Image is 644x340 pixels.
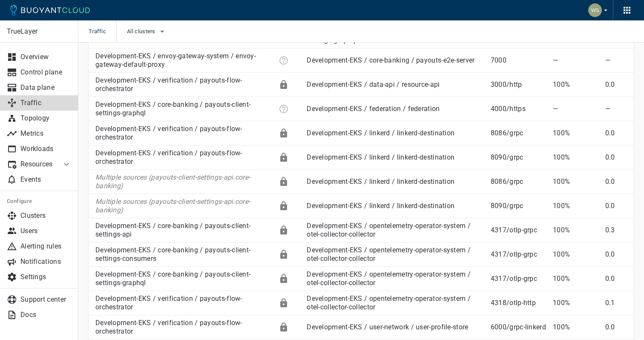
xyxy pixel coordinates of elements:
[553,80,598,89] p: 100%
[279,104,289,114] div: Unknown
[491,323,546,331] p: 6000 / grpc-linkerd
[95,270,250,287] a: Development-EKS / core-banking / payouts-client-settings-graphql
[605,56,627,65] p: —
[95,125,242,141] a: Development-EKS / verification / payouts-flow-orchestrator
[491,299,546,307] p: 4318 / otlp-http
[95,222,250,238] a: Development-EKS / core-banking / payouts-client-settings-api
[588,3,602,17] img: Weichung Shaw
[95,246,250,263] a: Development-EKS / core-banking / payouts-client-settings-consumers
[307,323,468,331] a: Development-EKS / user-network / user-profile-store
[95,294,242,311] a: Development-EKS / verification / payouts-flow-orchestrator
[491,80,546,89] p: 3000 / http
[7,27,71,36] p: TrueLayer
[491,177,546,186] p: 8086 / grpc
[95,173,272,190] p: Multiple sources (payouts-client-settings-api.core-banking)
[20,83,72,92] p: Data plane
[553,274,598,283] p: 100%
[605,226,627,234] p: 0.3
[553,323,598,331] p: 100%
[605,177,627,186] p: 0.0
[20,53,72,61] p: Overview
[89,20,116,43] span: Traffic
[307,270,471,287] a: Development-EKS / opentelemetry-operator-system / otel-collector-collector
[20,129,72,138] p: Metrics
[605,323,627,331] p: 0.0
[20,99,72,107] p: Traffic
[553,250,598,259] p: 100%
[20,114,72,123] p: Topology
[553,153,598,162] p: 100%
[553,105,598,113] p: —
[553,226,598,234] p: 100%
[605,202,627,210] p: 0.0
[95,100,250,117] a: Development-EKS / core-banking / payouts-client-settings-graphql
[20,311,72,319] p: Docs
[95,52,256,69] a: Development-EKS / envoy-gateway-system / envoy-gateway-default-proxy
[605,274,627,283] p: 0.0
[491,129,546,137] p: 8086 / grpc
[553,129,598,137] p: 100%
[605,153,627,162] p: 0.0
[20,242,72,251] p: Alerting rules
[20,273,72,281] p: Settings
[307,222,471,238] a: Development-EKS / opentelemetry-operator-system / otel-collector-collector
[553,202,598,210] p: 100%
[307,56,474,64] a: Development-EKS / core-banking / payouts-e2e-server
[491,153,546,162] p: 8090 / grpc
[95,319,242,335] a: Development-EKS / verification / payouts-flow-orchestrator
[307,202,454,210] a: Development-EKS / linkerd / linkerd-destination
[553,299,598,307] p: 100%
[605,105,627,113] p: —
[279,55,289,66] div: Unknown
[491,202,546,210] p: 8090 / grpc
[307,80,440,89] a: Development-EKS / data-api / resource-api
[307,294,471,311] a: Development-EKS / opentelemetry-operator-system / otel-collector-collector
[307,153,454,161] a: Development-EKS / linkerd / linkerd-destination
[20,68,72,77] p: Control plane
[307,177,454,186] a: Development-EKS / linkerd / linkerd-destination
[491,226,546,234] p: 4317 / otlp-grpc
[553,177,598,186] p: 100%
[491,56,546,65] p: 7000
[553,56,598,65] p: —
[605,80,627,89] p: 0.0
[307,246,471,263] a: Development-EKS / opentelemetry-operator-system / otel-collector-collector
[7,198,72,205] h5: Configure
[491,105,546,113] p: 4000 / https
[491,250,546,259] p: 4317 / otlp-grpc
[95,197,272,214] p: Multiple sources (payouts-client-settings-api.core-banking)
[307,105,440,113] a: Development-EKS / federation / federation
[20,145,72,153] p: Workloads
[605,250,627,259] p: 0.0
[127,28,157,35] span: All clusters
[95,149,242,166] a: Development-EKS / verification / payouts-flow-orchestrator
[20,295,72,304] p: Support center
[20,211,72,220] p: Clusters
[20,160,55,169] p: Resources
[605,129,627,137] p: 0.0
[127,25,167,38] button: All clusters
[307,129,454,137] a: Development-EKS / linkerd / linkerd-destination
[605,299,627,307] p: 0.1
[20,227,72,235] p: Users
[20,257,72,266] p: Notifications
[491,274,546,283] p: 4317 / otlp-grpc
[20,175,72,184] p: Events
[95,76,242,93] a: Development-EKS / verification / payouts-flow-orchestrator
